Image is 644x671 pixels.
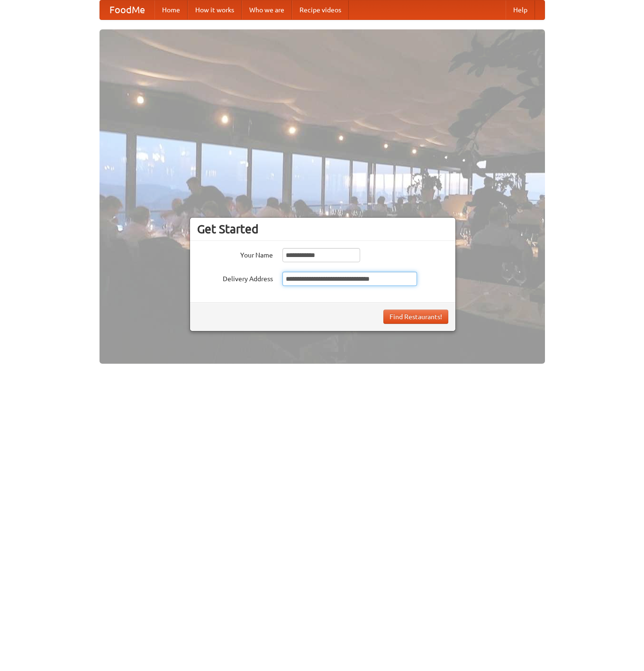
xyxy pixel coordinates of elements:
a: FoodMe [100,0,154,19]
button: Find Restaurants! [383,310,448,324]
a: Who we are [242,0,292,19]
a: Help [506,0,535,19]
h3: Get Started [197,222,448,236]
label: Delivery Address [197,272,273,284]
label: Your Name [197,248,273,260]
a: Home [154,0,188,19]
a: How it works [188,0,242,19]
a: Recipe videos [292,0,349,19]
